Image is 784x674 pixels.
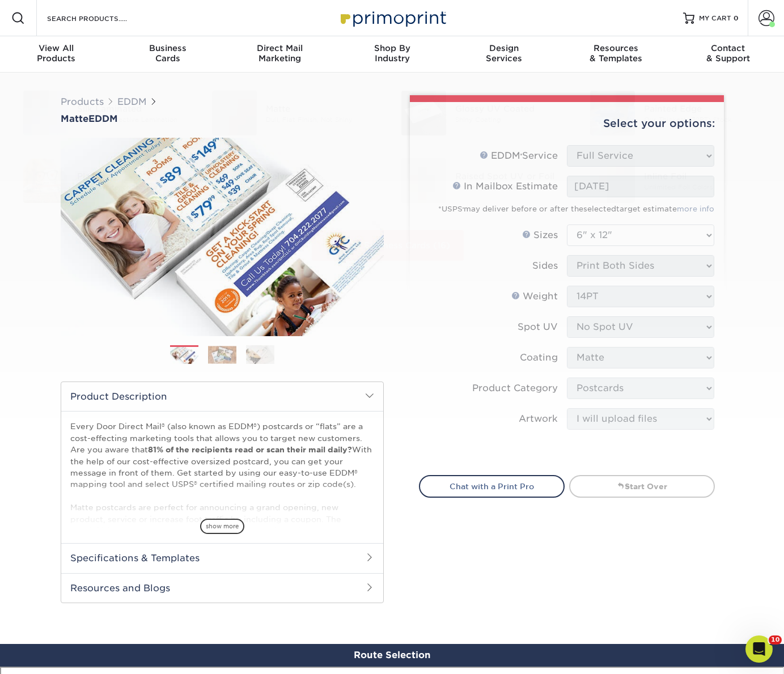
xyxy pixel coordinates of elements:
[61,573,383,603] h2: Resources and Blogs
[590,86,761,140] a: Painted Edge Business Cards Painted Edge Our Thickest (32PT) Stock
[224,43,336,63] div: Marketing
[455,115,573,124] div: Shiny Coating
[212,91,257,135] img: Matte Business Cards
[23,158,68,203] img: Plastic Business Cards
[590,158,635,203] img: Inline Foil Business Cards
[312,230,464,261] a: View All Business Cards (16)
[560,43,672,63] div: & Templates
[211,86,383,140] a: Matte Business Cards Matte Dull, Flat Finish, Not Shiny
[672,36,784,73] a: Contact& Support
[590,154,761,207] a: Inline Foil Business Cards Inline Foil Unlimited Foil Colors
[112,36,224,73] a: BusinessCards
[211,154,383,207] a: Velvet Business Cards Velvet Soft Touch Lamination
[672,43,784,53] span: Contact
[644,169,761,182] div: Inline Foil
[590,91,635,135] img: Painted Edge Business Cards
[448,36,560,73] a: DesignServices
[148,445,352,454] strong: 81% of the recipients read or scan their mail daily?
[3,639,96,670] iframe: Google Customer Reviews
[212,158,257,203] img: Velvet Business Cards
[419,475,565,498] a: Chat with a Print Pro
[455,182,573,192] div: Printed on our Premium Cards
[699,14,731,23] span: MY CART
[644,182,761,192] div: Unlimited Foil Colors
[77,182,194,192] div: Clear, White, or Frosted
[77,102,194,115] div: Silk Laminated
[61,543,383,573] h2: Specifications & Templates
[200,519,244,534] span: show more
[46,11,156,25] input: SEARCH PRODUCTS.....
[455,102,573,115] div: Glossy UV Coated
[266,182,383,192] div: Soft Touch Lamination
[448,43,560,63] div: Services
[336,36,448,73] a: Shop ByIndustry
[77,169,194,182] div: Plastic
[560,43,672,53] span: Resources
[266,169,383,182] div: Velvet
[112,43,224,63] div: Cards
[644,102,761,115] div: Painted Edge
[336,43,448,53] span: Shop By
[224,36,336,73] a: Direct MailMarketing
[745,635,773,663] iframe: Intercom live chat
[266,115,383,124] div: Dull, Flat Finish, Not Shiny
[77,115,194,124] div: Smooth Protective Lamination
[448,43,560,53] span: Design
[336,6,449,30] img: Primoprint
[266,102,383,115] div: Matte
[401,154,573,207] a: Raised Spot UV or Foil Business Cards Raised Spot UV or Foil Printed on our Premium Cards
[560,36,672,73] a: Resources& Templates
[672,43,784,63] div: & Support
[336,43,448,63] div: Industry
[112,43,224,53] span: Business
[23,154,194,207] a: Plastic Business Cards Plastic Clear, White, or Frosted
[455,169,573,182] div: Raised Spot UV or Foil
[401,91,446,135] img: Glossy UV Coated Business Cards
[644,115,761,124] div: Our Thickest (32PT) Stock
[769,635,782,645] span: 10
[569,475,715,498] a: Start Over
[401,86,573,140] a: Glossy UV Coated Business Cards Glossy UV Coated Shiny Coating
[734,14,739,22] span: 0
[23,86,194,140] a: Silk Laminated Business Cards Silk Laminated Smooth Protective Lamination
[224,43,336,53] span: Direct Mail
[23,91,68,135] img: Silk Laminated Business Cards
[401,158,446,203] img: Raised Spot UV or Foil Business Cards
